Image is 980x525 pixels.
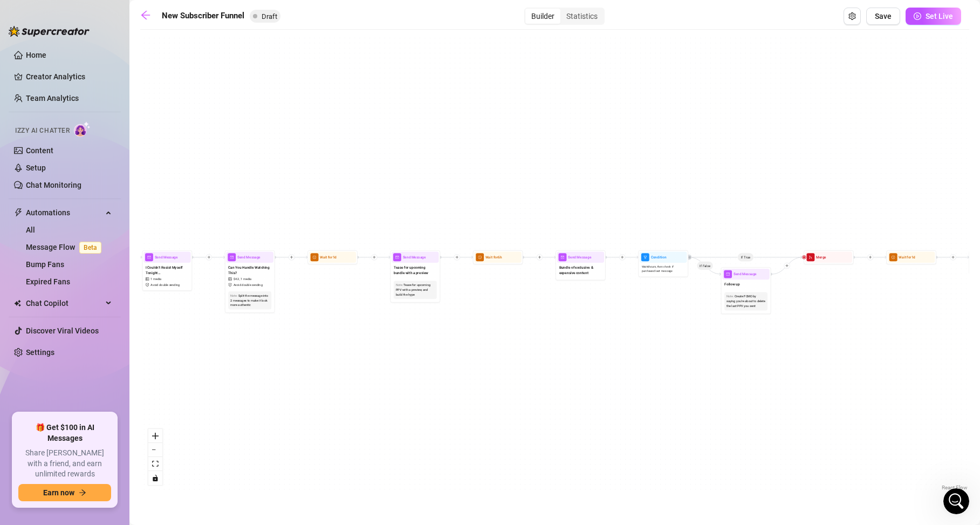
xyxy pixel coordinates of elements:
[373,255,376,259] span: plus
[169,4,189,25] button: Home
[785,264,789,268] span: plus
[403,255,426,260] span: Send Message
[848,12,856,20] span: setting
[524,8,605,25] div: segmented control
[262,12,277,21] span: Draft
[31,6,48,23] img: Profile image for Ella
[26,94,79,103] a: Team Analytics
[290,255,293,259] span: plus
[230,293,269,307] div: Split the message into 2 messages to make it look more authentic
[26,68,112,85] a: Creator Analytics
[26,146,53,155] a: Content
[621,255,625,259] span: plus
[9,62,207,94] div: Kristy says…
[807,253,815,261] span: merge
[556,250,606,281] div: mailSend MessageBundle of exclusive & expensive content
[68,353,77,362] button: Start recording
[951,255,955,259] span: plus
[538,255,542,259] span: plus
[473,250,523,264] div: clock-circleWait for6h
[18,422,111,444] span: 🎁 Get $100 in AI Messages
[225,250,275,313] div: mailSend MessageCan You Handle Watching This?picture$4.2,1 mediasafety-certificateAvoid double se...
[17,142,168,153] div: - Target audience;
[146,277,150,281] span: picture
[804,250,854,264] div: mergeMerge
[26,348,54,357] a: Settings
[234,277,240,282] span: $ 4.2 ,
[14,299,21,307] img: Chat Copilot
[150,277,161,282] span: 1 media
[396,283,435,297] div: Tease for upcoming PPV with a preview, and build the hype
[26,260,64,269] a: Bump Fans
[914,12,921,20] span: play-circle
[9,331,207,349] textarea: Message…
[142,250,192,291] div: mailSend MessageI Couldn’t Resist Myself Tonight…picture1 mediasafety-certificateAvoid double sen...
[721,267,771,314] div: mailSend MessageFollow upNote:Create FOMO by saying you're about to delete the last PPV you sent
[15,126,70,136] span: Izzy AI Chatter
[228,283,232,287] span: safety-certificate
[17,185,168,227] div: These info helps us better understand the issue at hand.
[17,159,168,180] div: - Does your audience includes active fans only or active+expired?
[189,4,209,24] div: Close
[228,265,271,276] span: Can You Handle Watching This?
[9,253,207,343] div: Kristy says…
[906,8,961,25] button: Set Live
[17,353,25,362] button: Emoji picker
[43,488,74,497] span: Earn now
[148,429,162,485] div: React Flow controls
[234,283,263,288] span: Avoid double sending
[228,277,232,281] span: picture
[148,443,162,457] button: zoom out
[61,6,78,23] img: Profile image for Giselle
[320,255,337,260] span: Wait for 1d
[525,9,560,24] div: Builder
[687,256,691,258] span: retweet
[638,250,688,277] div: filterConditionWait4hours, then check if purchased last message
[560,9,604,24] div: Statistics
[228,253,236,261] span: mail
[14,208,23,217] span: thunderbolt
[9,26,90,37] img: logo-BBDzfeDw.svg
[889,253,897,261] span: clock-circle
[844,8,861,25] button: Open Exit Rules
[641,253,649,261] span: filter
[140,10,151,21] span: arrow-left
[17,126,168,137] div: - OF username;
[185,349,202,366] button: Send a message…
[79,242,101,254] span: Beta
[9,93,207,253] div: Ella says…
[124,62,207,85] div: I still need help :(
[689,257,722,274] g: Edge from 54b01fab-14c9-410c-be74-3b1cb4db055c to 9aafb535-0410-4fb8-87c2-96c586bd4e9e
[868,255,872,259] span: plus
[307,250,358,264] div: clock-circleWait for1d
[26,295,102,312] span: Chat Copilot
[17,236,102,242] div: [PERSON_NAME] • 1h ago
[148,471,162,485] button: toggle interactivity
[241,277,251,282] span: 1 media
[148,457,162,471] button: fit view
[559,253,567,261] span: mail
[46,6,63,23] div: Profile image for Nir
[476,253,484,261] span: clock-circle
[79,489,86,496] span: arrow-right
[148,429,162,443] button: zoom in
[51,353,60,362] button: Upload attachment
[91,13,133,24] p: A few hours
[146,283,150,287] span: safety-certificate
[47,260,198,323] div: I have a question about the Message Flow - New Subscriber Funnel. If I give someone a free trial ...
[651,255,667,260] span: Condition
[26,226,35,234] a: All
[207,255,211,259] span: plus
[724,282,739,287] span: Follow up
[942,485,968,490] a: React Flow attribution
[485,255,502,260] span: Wait for 6h
[926,12,953,21] span: Set Live
[7,4,28,25] button: go back
[26,243,106,251] a: Message FlowBeta
[559,265,602,276] span: Bundle of exclusive & expensive content
[724,270,732,278] span: mail
[237,255,261,260] span: Send Message
[390,250,440,303] div: mailSend MessageTease for upcoming bundle with a previewNote:Tease for upcoming PPV with a previe...
[568,255,591,260] span: Send Message
[26,51,46,59] a: Home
